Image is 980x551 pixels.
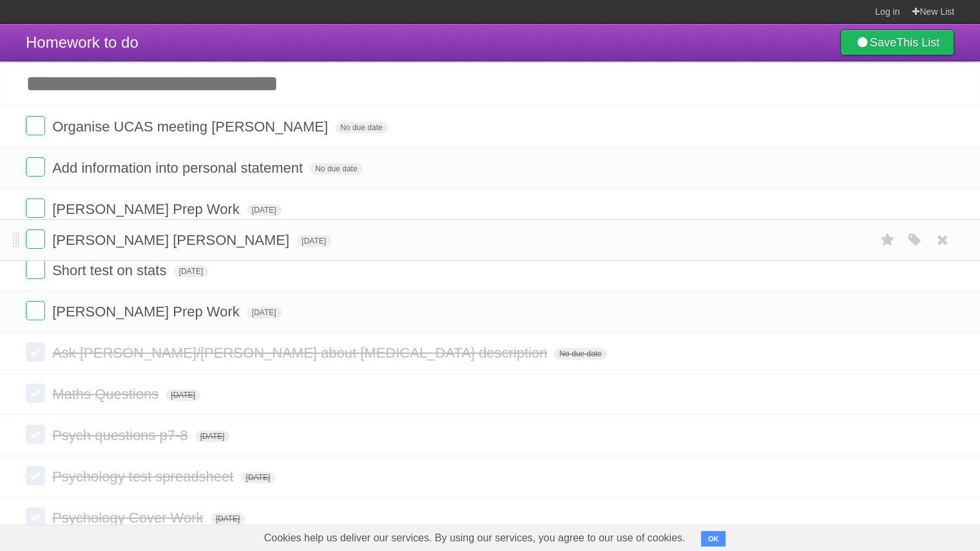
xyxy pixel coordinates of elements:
[296,235,331,247] span: [DATE]
[26,34,139,51] span: Homework to do
[52,201,243,217] span: [PERSON_NAME] Prep Work
[166,389,200,401] span: [DATE]
[211,513,245,525] span: [DATE]
[26,229,45,249] label: Done
[26,260,45,279] label: Done
[52,345,550,361] span: Ask [PERSON_NAME]/[PERSON_NAME] about [MEDICAL_DATA] description
[52,160,306,176] span: Add information into personal statement
[52,119,331,135] span: Organise UCAS meeting [PERSON_NAME]
[52,262,169,278] span: Short test on stats
[26,342,45,362] label: Done
[310,163,362,175] span: No due date
[896,36,939,49] b: This List
[52,469,236,485] span: Psychology test spreadsheet
[195,430,230,442] span: [DATE]
[26,198,45,218] label: Done
[26,466,45,485] label: Done
[247,204,282,216] span: [DATE]
[554,348,606,360] span: No due date
[251,525,698,551] span: Cookies help us deliver our services. By using our services, you agree to our use of cookies.
[335,122,387,133] span: No due date
[876,229,900,251] label: Star task
[26,301,45,320] label: Done
[52,510,206,526] span: Psychology Cover Work
[26,157,45,177] label: Done
[52,386,162,402] span: Maths Questions
[52,232,293,248] span: [PERSON_NAME] [PERSON_NAME]
[26,425,45,444] label: Done
[241,472,276,483] span: [DATE]
[26,383,45,403] label: Done
[52,304,243,320] span: [PERSON_NAME] Prep Work
[174,266,209,277] span: [DATE]
[247,307,282,318] span: [DATE]
[701,531,726,546] button: OK
[840,30,954,55] a: SaveThis List
[26,116,45,135] label: Done
[52,427,191,443] span: Psych questions p7-8
[26,507,45,527] label: Done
